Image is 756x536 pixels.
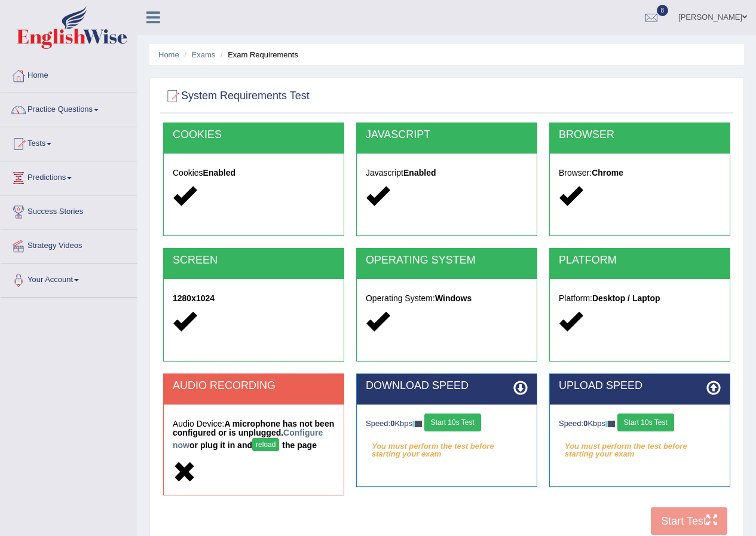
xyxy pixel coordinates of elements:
[1,229,137,259] a: Strategy Videos
[412,421,422,427] img: ajax-loader-fb-connection.gif
[173,419,335,454] h5: Audio Device:
[1,195,137,225] a: Success Stories
[1,161,137,191] a: Predictions
[1,264,137,293] a: Your Account
[559,255,721,267] h2: PLATFORM
[366,437,528,455] em: You must perform the test before starting your exam
[559,294,721,303] h5: Platform:
[657,5,669,16] span: 8
[163,87,310,105] h2: System Requirements Test
[366,255,528,267] h2: OPERATING SYSTEM
[605,421,615,427] img: ajax-loader-fb-connection.gif
[435,293,472,303] strong: Windows
[390,419,394,428] strong: 0
[173,129,335,141] h2: COOKIES
[366,129,528,141] h2: JAVASCRIPT
[592,168,623,177] strong: Chrome
[158,50,179,59] a: Home
[366,294,528,303] h5: Operating System:
[403,168,436,177] strong: Enabled
[203,168,235,177] strong: Enabled
[173,255,335,267] h2: SCREEN
[559,169,721,177] h5: Browser:
[1,59,137,89] a: Home
[366,414,528,434] div: Speed: Kbps
[173,169,335,177] h5: Cookies
[218,49,298,60] li: Exam Requirements
[559,380,721,392] h2: UPLOAD SPEED
[366,169,528,177] h5: Javascript
[583,419,587,428] strong: 0
[592,293,660,303] strong: Desktop / Laptop
[617,414,674,431] button: Start 10s Test
[252,438,279,451] button: reload
[1,93,137,123] a: Practice Questions
[173,380,335,392] h2: AUDIO RECORDING
[173,419,334,450] strong: A microphone has not been configured or is unplugged. or plug it in and the page
[366,380,528,392] h2: DOWNLOAD SPEED
[424,414,481,431] button: Start 10s Test
[173,293,215,303] strong: 1280x1024
[559,437,721,455] em: You must perform the test before starting your exam
[192,50,216,59] a: Exams
[559,414,721,434] div: Speed: Kbps
[173,428,323,450] a: Configure now
[559,129,721,141] h2: BROWSER
[1,127,137,157] a: Tests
